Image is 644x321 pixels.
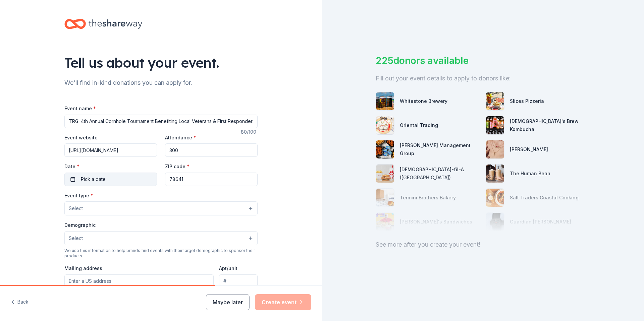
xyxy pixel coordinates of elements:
label: Demographic [64,222,96,229]
div: Oriental Trading [400,121,438,129]
div: 225 donors available [376,54,590,68]
img: photo for Whitestone Brewery [376,92,394,110]
label: Mailing address [64,265,102,272]
input: https://www... [64,143,157,157]
img: photo for Oriental Trading [376,116,394,134]
div: [PERSON_NAME] [510,145,548,153]
div: [PERSON_NAME] Management Group [400,141,480,157]
button: Select [64,201,258,215]
label: ZIP code [165,163,190,170]
div: We'll find in-kind donations you can apply for. [64,77,258,88]
input: 20 [165,143,258,157]
div: [DEMOGRAPHIC_DATA]'s Brew Kombucha [510,117,590,133]
div: Tell us about your event. [64,53,258,72]
button: Pick a date [64,173,157,186]
input: Spring Fundraiser [64,115,258,128]
img: photo for Kendra Scott [486,140,504,158]
span: Select [69,204,83,212]
label: Date [64,163,157,170]
label: Event type [64,192,93,199]
label: Event website [64,134,98,141]
span: Pick a date [81,175,106,183]
div: See more after you create your event! [376,239,590,250]
div: We use this information to help brands find events with their target demographic to sponsor their... [64,248,258,259]
div: 80 /100 [241,128,258,136]
input: # [219,274,258,288]
span: Select [69,234,83,242]
div: Whitestone Brewery [400,97,447,105]
img: photo for Buddha's Brew Kombucha [486,116,504,134]
div: Slices Pizzeria [510,97,544,105]
img: photo for Slices Pizzeria [486,92,504,110]
img: photo for Avants Management Group [376,140,394,158]
input: Enter a US address [64,274,214,288]
input: 12345 (U.S. only) [165,173,258,186]
button: Back [11,295,29,309]
label: Attendance [165,134,196,141]
div: Fill out your event details to apply to donors like: [376,73,590,84]
label: Apt/unit [219,265,237,272]
button: Select [64,231,258,245]
label: Event name [64,105,96,112]
button: Maybe later [206,294,250,310]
